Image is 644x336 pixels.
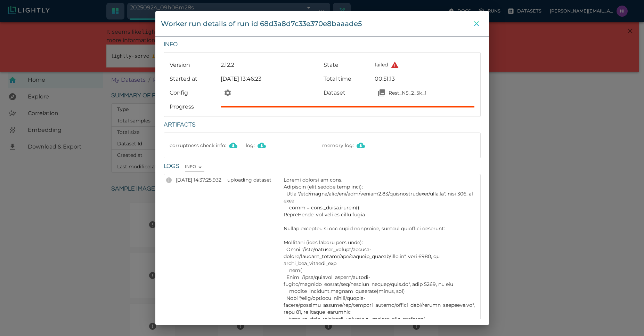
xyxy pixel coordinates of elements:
button: close [470,17,483,31]
p: Version [170,61,218,69]
button: Download log [255,138,269,152]
p: Config [170,89,218,97]
p: State [324,61,372,69]
h6: Info [164,39,481,50]
p: corruptness check info : [170,138,246,152]
div: Worker run details of run id 68d3a8d7c33e370e8baaade5 [161,18,362,29]
span: [DATE] 13:46:23 [221,75,261,82]
h6: Artifacts [164,120,481,130]
button: Docker stopped by user. [388,58,402,72]
div: INFO [185,163,204,171]
p: log : [246,138,322,152]
a: Open your dataset Rest_NS_2_5k_1Rest_NS_2_5k_1 [375,86,474,100]
div: 2.12.2 [218,58,320,69]
p: Rest_NS_2_5k_1 [389,89,426,96]
span: failed [375,62,388,68]
p: Started at [170,75,218,83]
p: [DATE] 14:37:25.932 [176,176,223,183]
p: uploading dataset [227,176,279,183]
div: INFO [166,177,172,183]
time: 00:51:13 [375,75,395,82]
p: Dataset [324,89,372,97]
p: memory log : [322,138,399,152]
p: Total time [324,75,372,83]
button: Open your dataset Rest_NS_2_5k_1 [375,86,389,100]
h6: Logs [164,161,179,172]
p: Progress [170,103,218,111]
button: Download corruptness check info [226,138,240,152]
button: Download memory log [354,138,368,152]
